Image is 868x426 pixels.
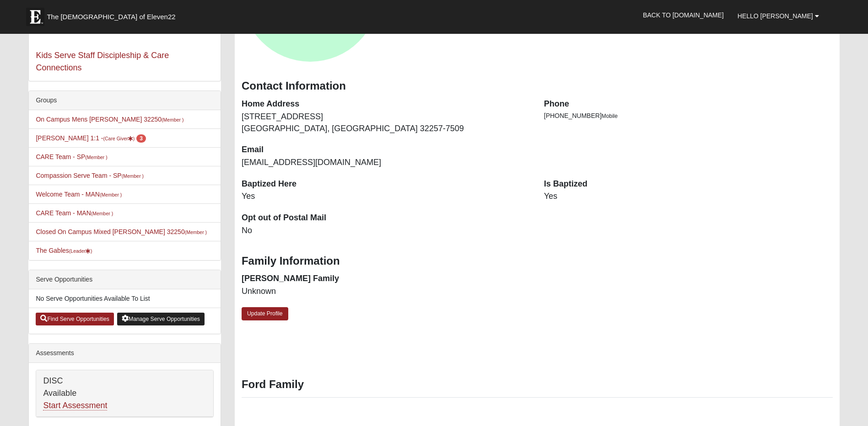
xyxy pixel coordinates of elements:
[36,209,113,217] a: CARE Team - MAN(Member )
[242,191,530,202] dd: Yes
[242,307,288,320] a: Update Profile
[36,116,183,123] a: On Campus Mens [PERSON_NAME] 32250(Member )
[242,144,530,156] dt: Email
[47,12,175,21] span: The [DEMOGRAPHIC_DATA] of Eleven22
[117,313,205,325] a: Manage Serve Opportunities
[185,229,207,235] small: (Member )
[29,91,221,110] div: Groups
[731,5,826,27] a: Hello [PERSON_NAME]
[36,51,169,72] a: Kids Serve Staff Discipleship & Care Connections
[36,153,107,160] a: CARE Team - SP(Member )
[738,12,813,20] span: Hello [PERSON_NAME]
[91,211,113,216] small: (Member )
[103,136,135,141] small: (Care Giver )
[122,173,144,179] small: (Member )
[242,111,530,134] dd: [STREET_ADDRESS] [GEOGRAPHIC_DATA], [GEOGRAPHIC_DATA] 32257-7509
[36,228,207,235] a: Closed On Campus Mixed [PERSON_NAME] 32250(Member )
[242,157,530,169] dd: [EMAIL_ADDRESS][DOMAIN_NAME]
[162,117,183,122] small: (Member )
[100,192,122,197] small: (Member )
[36,247,92,254] a: The Gables(Leader)
[36,172,144,179] a: Compassion Serve Team - SP(Member )
[136,134,146,143] span: number of pending members
[43,401,107,410] a: Start Assessment
[242,178,530,190] dt: Baptized Here
[29,289,221,308] li: No Serve Opportunities Available To List
[85,154,107,160] small: (Member )
[242,80,833,93] h3: Contact Information
[242,378,833,391] h3: Ford Family
[242,212,530,224] dt: Opt out of Postal Mail
[242,273,530,285] dt: [PERSON_NAME] Family
[242,286,530,298] dd: Unknown
[544,111,833,121] li: [PHONE_NUMBER]
[69,248,92,254] small: (Leader )
[29,344,221,363] div: Assessments
[544,178,833,190] dt: Is Baptized
[544,98,833,110] dt: Phone
[36,134,146,142] a: [PERSON_NAME] 1:1 -(Care Giver) 3
[26,8,44,26] img: Eleven22 logo
[36,313,114,325] a: Find Serve Opportunities
[36,191,122,198] a: Welcome Team - MAN(Member )
[636,4,731,27] a: Back to [DOMAIN_NAME]
[29,270,221,289] div: Serve Opportunities
[242,225,530,237] dd: No
[22,3,205,26] a: The [DEMOGRAPHIC_DATA] of Eleven22
[242,98,530,110] dt: Home Address
[36,370,213,417] div: DISC Available
[242,255,833,268] h3: Family Information
[602,113,618,119] span: Mobile
[544,191,833,202] dd: Yes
